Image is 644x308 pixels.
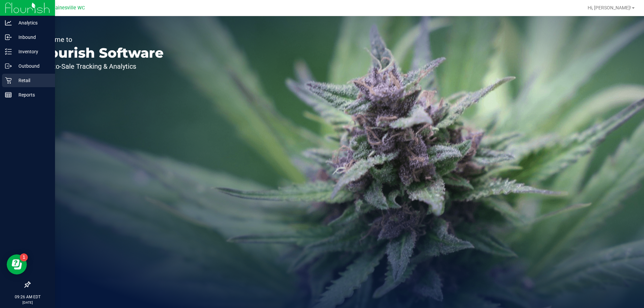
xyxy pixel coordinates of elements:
[36,63,164,70] p: Seed-to-Sale Tracking & Analytics
[12,62,52,70] p: Outbound
[52,5,85,11] span: Gainesville WC
[12,19,52,27] p: Analytics
[3,294,52,300] p: 09:26 AM EDT
[5,91,12,98] inline-svg: Reports
[12,33,52,41] p: Inbound
[5,19,12,26] inline-svg: Analytics
[12,91,52,99] p: Reports
[5,63,12,69] inline-svg: Outbound
[3,300,52,305] p: [DATE]
[20,253,28,261] iframe: Resource center unread badge
[12,76,52,84] p: Retail
[36,46,164,60] p: Flourish Software
[588,5,631,10] span: Hi, [PERSON_NAME]!
[5,77,12,84] inline-svg: Retail
[12,48,52,56] p: Inventory
[5,34,12,41] inline-svg: Inbound
[5,48,12,55] inline-svg: Inventory
[36,36,164,43] p: Welcome to
[7,254,27,274] iframe: Resource center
